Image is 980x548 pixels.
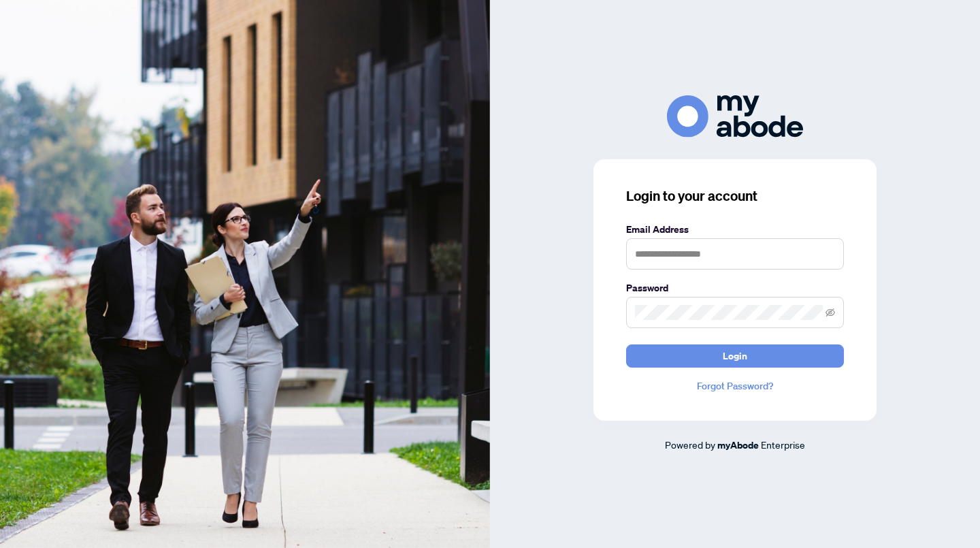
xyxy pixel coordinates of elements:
[667,95,803,137] img: ma-logo
[626,344,844,368] button: Login
[717,438,759,453] a: myAbode
[626,378,844,393] a: Forgot Password?
[626,222,844,237] label: Email Address
[723,345,747,367] span: Login
[626,280,844,295] label: Password
[826,308,835,317] span: eye-invisible
[665,438,715,451] span: Powered by
[761,438,805,451] span: Enterprise
[626,187,844,206] h3: Login to your account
